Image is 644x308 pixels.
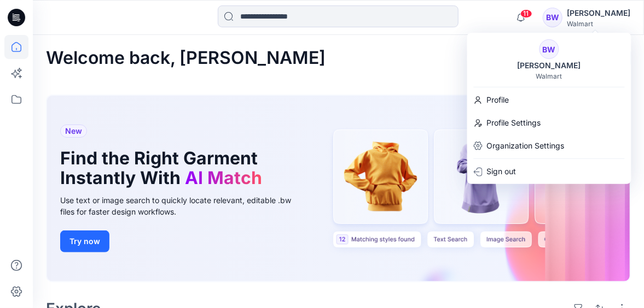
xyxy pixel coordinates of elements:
[60,230,109,252] button: Try now
[539,39,559,59] div: BW
[60,149,290,188] h1: Find the Right Garment Instantly With
[543,8,562,27] div: BW
[520,9,532,18] span: 11
[185,167,262,188] span: AI Match
[46,48,326,68] h2: Welcome back, [PERSON_NAME]
[511,59,588,72] div: [PERSON_NAME]
[487,135,565,156] p: Organization Settings
[65,125,82,138] span: New
[467,90,631,110] a: Profile
[567,20,630,28] div: Walmart
[487,112,541,133] p: Profile Settings
[487,161,517,182] p: Sign out
[467,135,631,156] a: Organization Settings
[60,194,306,217] div: Use text or image search to quickly locate relevant, editable .bw files for faster design workflows.
[467,112,631,133] a: Profile Settings
[487,90,509,110] p: Profile
[536,72,562,80] div: Walmart
[567,7,630,20] div: [PERSON_NAME]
